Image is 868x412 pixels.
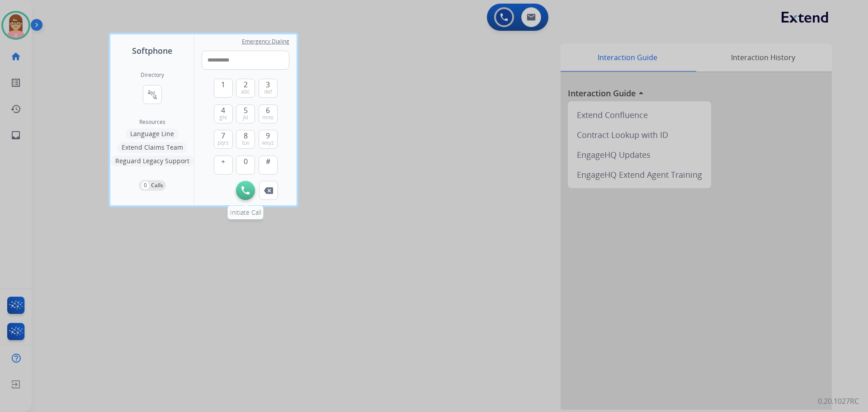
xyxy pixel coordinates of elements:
[230,208,261,217] span: Initiate Call
[262,114,274,121] span: mno
[214,79,233,98] button: 1
[214,130,233,149] button: 7pqrs
[151,181,163,189] p: Calls
[242,139,250,147] span: tuv
[147,89,158,100] mat-icon: connect_without_contact
[266,130,270,141] span: 9
[221,79,225,90] span: 1
[117,142,188,153] button: Extend Claims Team
[236,79,255,98] button: 2abc
[221,130,225,141] span: 7
[266,79,270,90] span: 3
[243,114,248,121] span: jkl
[111,156,194,166] button: Reguard Legacy Support
[139,180,166,191] button: 0Calls
[244,130,248,141] span: 8
[266,105,270,116] span: 6
[818,396,859,407] p: 0.20.1027RC
[214,104,233,123] button: 4ghi
[217,139,229,147] span: pqrs
[142,181,149,189] p: 0
[259,130,278,149] button: 9wxyz
[236,130,255,149] button: 8tuv
[214,156,233,175] button: +
[221,105,225,116] span: 4
[242,38,289,45] span: Emergency Dialing
[264,88,272,95] span: def
[221,156,225,167] span: +
[241,88,250,95] span: abc
[266,156,270,167] span: #
[126,128,179,139] button: Language Line
[241,186,250,194] img: call-button
[264,187,273,194] img: call-button
[259,104,278,123] button: 6mno
[236,181,255,200] button: Initiate Call
[262,139,274,147] span: wxyz
[141,71,164,79] h2: Directory
[236,104,255,123] button: 5jkl
[236,156,255,175] button: 0
[259,156,278,175] button: #
[259,79,278,98] button: 3def
[244,156,248,167] span: 0
[139,118,165,126] span: Resources
[244,105,248,116] span: 5
[219,114,227,121] span: ghi
[132,44,172,57] span: Softphone
[244,79,248,90] span: 2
